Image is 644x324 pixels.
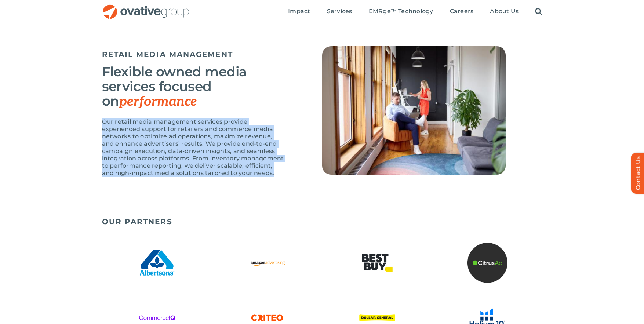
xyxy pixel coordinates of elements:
[247,243,287,283] img: Amazon Advertising
[490,8,519,16] a: About Us
[327,8,352,15] span: Services
[467,243,507,283] img: Untitled design (27)
[490,8,519,15] span: About Us
[102,118,285,177] p: Our retail media management services provide experienced support for retailers and commerce media...
[288,8,310,15] span: Impact
[357,243,397,283] img: Best Buy
[288,8,310,16] a: Impact
[137,243,177,283] img: Albertson’s
[535,8,542,16] a: Search
[369,8,433,15] span: EMRge™ Technology
[119,94,197,110] span: performance
[102,50,285,59] h5: RETAIL MEDIA MANAGEMENT
[327,8,352,16] a: Services
[102,64,285,109] h3: Flexible owned media services focused on
[322,46,506,175] img: 240612_Ovative Group_New York_Lifestyle-79503
[369,8,433,16] a: EMRge™ Technology
[102,4,190,11] a: OG_Full_horizontal_RGB
[102,217,542,226] h5: OUR PARTNERS
[450,8,474,16] a: Careers
[450,8,474,15] span: Careers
